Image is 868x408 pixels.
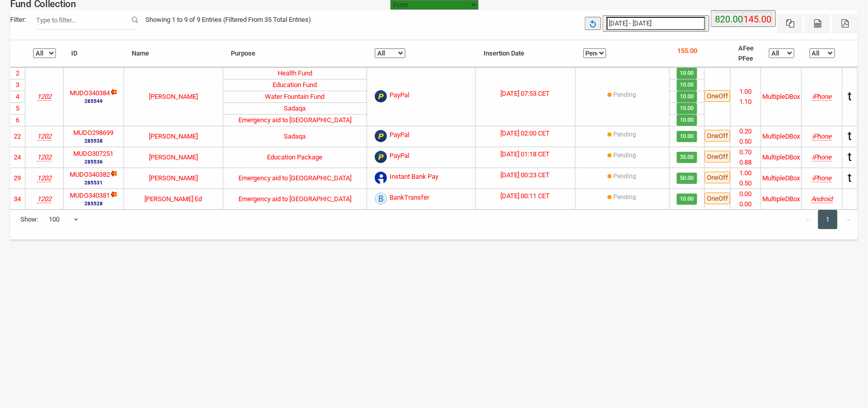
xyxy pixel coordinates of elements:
[762,152,800,162] div: MultipleDBox
[223,102,367,114] td: Sadaqa
[613,193,636,202] label: Pending
[848,171,852,185] span: t
[677,79,697,91] span: 10.00
[390,193,429,205] span: BankTransfer
[10,188,25,209] td: 34
[677,194,697,205] span: 10.00
[48,210,79,229] span: 100
[223,67,367,79] td: Health Fund
[743,12,771,26] label: 145.00
[738,43,754,53] li: AFee
[10,147,25,168] td: 24
[731,157,761,168] li: 0.88
[476,40,576,67] th: Insertion Date
[677,68,697,79] span: 10.00
[731,87,761,97] li: 1.00
[223,40,367,67] th: Purpose
[73,149,113,159] label: MUDO307251
[677,91,697,102] span: 10.00
[705,90,730,102] span: OneOff
[731,126,761,137] li: 0.20
[762,92,800,102] div: MultipleDBox
[10,91,25,102] td: 4
[832,14,858,34] button: Pdf
[20,214,38,225] span: Show:
[613,172,636,181] label: Pending
[711,10,776,27] button: 820.00 145.00
[811,195,833,203] i: Mozilla/5.0 (Linux; Android 15; 2407FPN8EG Build/AP3A.240617.008; wv) AppleWebKit/537.36 (KHTML, ...
[613,130,636,139] label: Pending
[73,128,113,138] label: MUDO298699
[70,88,110,98] label: MUDO340384
[839,210,858,229] a: →
[677,46,697,56] p: 155.00
[677,131,697,142] span: 10.00
[705,172,730,183] span: OneOff
[70,97,117,105] small: 285549
[705,151,730,162] span: OneOff
[848,129,852,143] span: t
[613,151,636,160] label: Pending
[848,150,852,164] span: t
[677,115,697,126] span: 10.00
[223,114,367,126] td: Emergency aid to [GEOGRAPHIC_DATA]
[501,128,550,139] label: [DATE] 02:00 CET
[848,89,852,103] span: t
[777,14,803,34] button: Excel
[762,131,800,142] div: MultipleDBox
[73,137,113,145] small: 285538
[124,40,223,67] th: Name
[677,103,697,114] span: 10.00
[138,10,319,30] div: Showing 1 to 9 of 9 Entries (Filtered From 35 Total Entries)
[223,188,367,209] td: Emergency aid to [GEOGRAPHIC_DATA]
[799,210,818,229] a: ←
[37,153,51,161] i: Musaid e.V.
[223,126,367,147] td: Sadaqa
[124,67,223,126] td: [PERSON_NAME]
[501,191,550,201] label: [DATE] 00:11 CET
[110,191,117,198] img: new-dl.gif
[705,193,730,204] span: OneOff
[812,174,832,182] i: Mozilla/5.0 (iPhone; CPU iPhone OS 18_6_2 like Mac OS X) AppleWebKit/605.1.15 (KHTML, like Gecko)...
[223,79,367,91] td: Education Fund
[70,191,110,201] label: MUDO340381
[731,199,761,209] li: 0.00
[731,137,761,147] li: 0.50
[37,174,51,182] i: Musaid e.V.
[124,188,223,209] td: [PERSON_NAME] Ed
[805,14,830,34] button: CSV
[715,12,743,26] label: 820.00
[762,173,800,183] div: MultipleDBox
[731,147,761,157] li: 0.70
[812,153,832,161] i: Mozilla/5.0 (iPhone; CPU iPhone OS 18_5 like Mac OS X) AppleWebKit/605.1.15 (KHTML, like Gecko) V...
[731,178,761,188] li: 0.50
[37,93,51,100] i: Musaid e.V.
[731,168,761,178] li: 1.00
[10,79,25,91] td: 3
[738,53,754,64] li: PFee
[124,147,223,168] td: [PERSON_NAME]
[223,147,367,168] td: Education Package
[818,210,837,229] a: 1
[110,170,117,177] img: new-dl.gif
[37,195,51,203] i: Musaid e.V.
[223,168,367,188] td: Emergency aid to [GEOGRAPHIC_DATA]
[501,149,550,159] label: [DATE] 01:18 CET
[70,200,117,207] small: 285528
[110,88,117,96] img: new-dl.gif
[223,91,367,102] td: Water Fountain Fund
[64,40,124,67] th: ID
[762,194,800,204] div: MultipleDBox
[501,170,550,180] label: [DATE] 00:23 CET
[705,130,730,142] span: OneOff
[37,132,51,140] i: Musaid e.V.
[36,10,138,30] input: Filter:
[70,179,117,186] small: 285531
[10,114,25,126] td: 6
[812,132,832,140] i: Mozilla/5.0 (iPhone; CPU iPhone OS 18_5_0 like Mac OS X) AppleWebKit/605.1.15 (KHTML, like Gecko)...
[613,90,636,99] label: Pending
[73,158,113,166] small: 285536
[731,97,761,107] li: 1.10
[501,89,550,99] label: [DATE] 07:53 CET
[10,168,25,188] td: 29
